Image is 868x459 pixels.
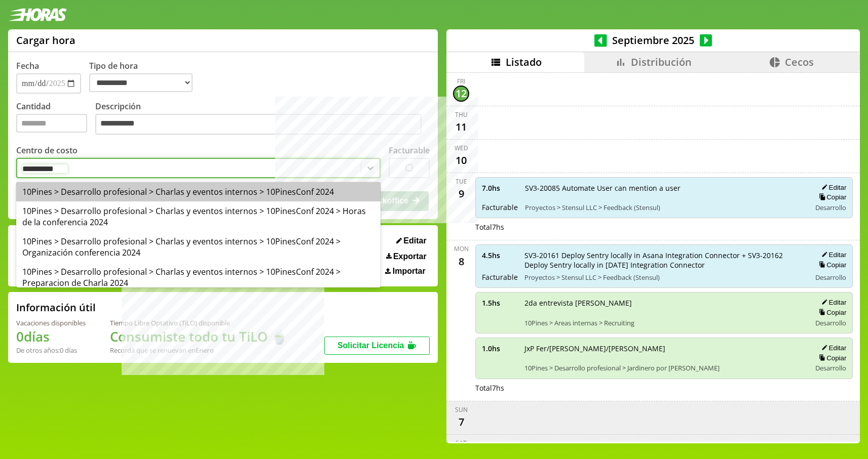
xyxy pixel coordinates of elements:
button: Editar [818,298,846,307]
label: Centro de costo [16,145,78,156]
div: Mon [454,244,469,253]
span: 7.0 hs [482,183,518,193]
div: 10Pines > Desarrollo profesional > Charlas y eventos internos > 10PinesConf 2024 > Horas de la co... [16,201,381,232]
h1: Consumiste todo tu TiLO 🍵 [110,327,287,346]
span: Cecos [785,55,814,69]
span: SV3-20085 Automate User can mention a user [525,183,804,193]
div: 10Pines > Desarrollo profesional > Charlas y eventos internos > 10PinesConf 2024 [16,182,381,201]
b: Enero [196,346,214,355]
div: Recordá que se renuevan en [110,346,287,355]
button: Editar [818,251,846,259]
div: Vacaciones disponibles [16,318,86,327]
div: Thu [455,110,468,119]
div: Sun [455,405,468,414]
button: Editar [818,344,846,352]
div: 10Pines > Desarrollo profesional > Charlas y eventos internos > 10PinesConf 2024 > Organización c... [16,232,381,262]
span: SV3-20161 Deploy Sentry locally in Asana Integration Connector + SV3-20162 Deploy Sentry locally ... [524,251,804,270]
span: Proyectos > Stensul LLC > Feedback (Stensul) [525,203,804,212]
div: Tiempo Libre Optativo (TiLO) disponible [110,318,287,327]
span: Desarrollo [815,363,846,372]
span: 10Pines > Desarrollo profesional > Jardinero por [PERSON_NAME] [524,363,804,372]
img: logotipo [8,8,67,21]
div: 9 [453,186,469,202]
div: 10Pines > Desarrollo profesional > Charlas y eventos internos > 10PinesConf 2024 > Preparacion de... [16,262,381,293]
button: Editar [393,236,430,246]
div: Tue [456,177,467,186]
div: 8 [453,253,469,269]
div: Total 7 hs [475,383,853,393]
span: Facturable [482,202,518,212]
div: Wed [455,144,468,152]
div: De otros años: 0 días [16,346,86,355]
span: Septiembre 2025 [607,33,700,47]
label: Cantidad [16,101,95,138]
input: Cantidad [16,114,87,133]
div: 11 [453,119,469,135]
span: Exportar [393,252,427,261]
label: Fecha [16,60,39,71]
div: 7 [453,414,469,430]
div: 10 [453,152,469,169]
span: Facturable [482,272,517,282]
button: Solicitar Licencia [324,337,430,355]
label: Tipo de hora [89,60,201,94]
button: Exportar [383,252,430,262]
button: Editar [818,183,846,192]
div: scrollable content [446,72,860,442]
span: Solicitar Licencia [337,341,404,350]
div: Sat [456,439,467,447]
span: 4.5 hs [482,251,517,260]
h2: Información útil [16,301,96,314]
select: Tipo de hora [89,73,193,92]
span: 10Pines > Areas internas > Recruiting [524,318,804,327]
button: Copiar [816,193,846,201]
button: Copiar [816,354,846,362]
span: JxP Fer/[PERSON_NAME]/[PERSON_NAME] [524,344,804,353]
div: 12 [453,86,469,102]
div: Fri [457,77,465,86]
span: Editar [403,236,426,245]
textarea: Descripción [95,114,422,135]
h1: Cargar hora [16,33,76,47]
span: 2da entrevista [PERSON_NAME] [524,298,804,308]
span: 1.0 hs [482,344,517,353]
span: Proyectos > Stensul LLC > Feedback (Stensul) [524,273,804,282]
span: Listado [506,55,542,69]
label: Facturable [389,145,430,156]
h1: 0 días [16,327,86,346]
button: Copiar [816,308,846,317]
span: Desarrollo [815,203,846,212]
label: Descripción [95,101,430,138]
span: Desarrollo [815,318,846,327]
button: Copiar [816,261,846,269]
span: Importar [393,267,426,276]
div: Total 7 hs [475,222,853,232]
span: Distribución [631,55,692,69]
span: 1.5 hs [482,298,517,308]
span: Desarrollo [815,273,846,282]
